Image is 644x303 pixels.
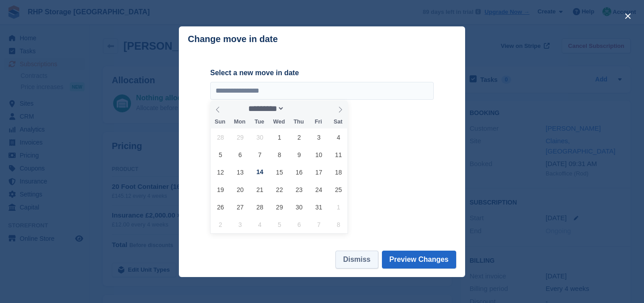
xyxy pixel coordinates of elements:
span: October 11, 2025 [330,146,347,163]
span: October 20, 2025 [231,181,249,198]
span: October 4, 2025 [330,128,347,146]
span: Fri [309,119,328,125]
button: Preview Changes [382,251,457,269]
span: October 5, 2025 [212,146,229,163]
span: November 7, 2025 [310,216,327,233]
span: October 9, 2025 [290,146,308,163]
span: September 30, 2025 [251,128,268,146]
label: Select a new move in date [210,68,434,78]
span: October 6, 2025 [231,146,249,163]
button: Dismiss [335,251,378,269]
span: October 22, 2025 [271,181,288,198]
span: October 17, 2025 [310,163,327,181]
span: October 16, 2025 [290,163,308,181]
span: October 14, 2025 [251,163,268,181]
span: October 10, 2025 [310,146,327,163]
span: September 29, 2025 [231,128,249,146]
span: October 21, 2025 [251,181,268,198]
span: November 1, 2025 [330,198,347,216]
span: October 18, 2025 [330,163,347,181]
span: October 15, 2025 [271,163,288,181]
span: October 31, 2025 [310,198,327,216]
span: Sat [328,119,348,125]
span: October 28, 2025 [251,198,268,216]
span: November 2, 2025 [212,216,229,233]
span: October 3, 2025 [310,128,327,146]
span: October 23, 2025 [290,181,308,198]
span: Mon [230,119,250,125]
span: October 12, 2025 [212,163,229,181]
span: November 8, 2025 [330,216,347,233]
span: October 19, 2025 [212,181,229,198]
span: October 25, 2025 [330,181,347,198]
span: November 5, 2025 [271,216,288,233]
span: October 1, 2025 [271,128,288,146]
select: Month [246,104,285,113]
span: Wed [269,119,289,125]
span: Tue [250,119,269,125]
span: October 13, 2025 [231,163,249,181]
span: October 29, 2025 [271,198,288,216]
span: November 4, 2025 [251,216,268,233]
span: October 24, 2025 [310,181,327,198]
span: Thu [289,119,309,125]
span: October 8, 2025 [271,146,288,163]
p: Change move in date [188,34,278,44]
button: close [621,9,635,23]
span: Sun [210,119,230,125]
span: October 7, 2025 [251,146,268,163]
span: November 6, 2025 [290,216,308,233]
span: November 3, 2025 [231,216,249,233]
span: October 30, 2025 [290,198,308,216]
input: Year [284,104,313,113]
span: September 28, 2025 [212,128,229,146]
span: October 27, 2025 [231,198,249,216]
span: October 26, 2025 [212,198,229,216]
span: October 2, 2025 [290,128,308,146]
